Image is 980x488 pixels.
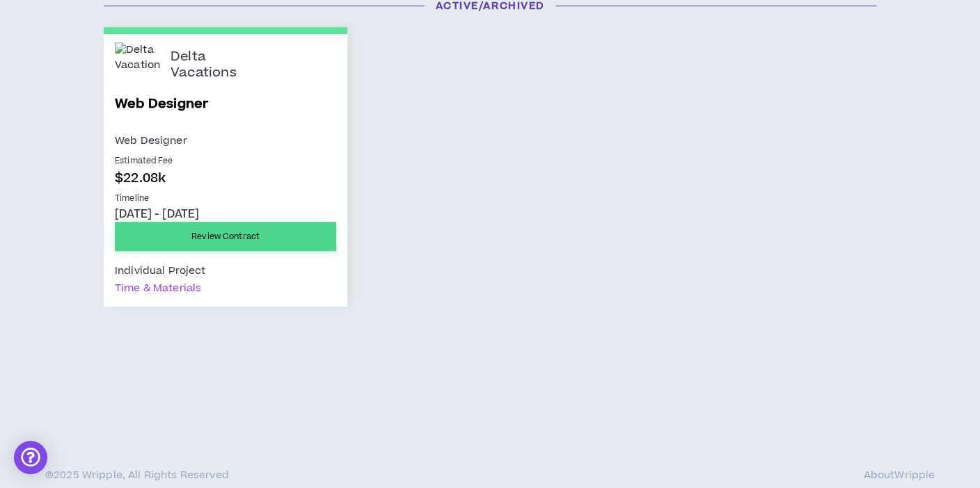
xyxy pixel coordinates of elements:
a: Web Designer [115,95,336,132]
p: Timeline [115,193,336,205]
p: [DATE] - [DATE] [115,206,336,222]
div: Time & Materials [115,279,201,297]
a: AboutWripple [863,470,935,481]
a: Review Contract [115,222,336,251]
p: $22.08k [115,169,336,188]
div: Individual Project [115,262,206,279]
p: Web Designer [115,132,336,149]
img: Delta Vacations [115,42,160,88]
p: © 2025 Wripple , All Rights Reserved [45,470,229,481]
p: Estimated Fee [115,155,336,168]
p: Delta Vacations [171,49,268,81]
div: Open Intercom Messenger [14,441,47,474]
